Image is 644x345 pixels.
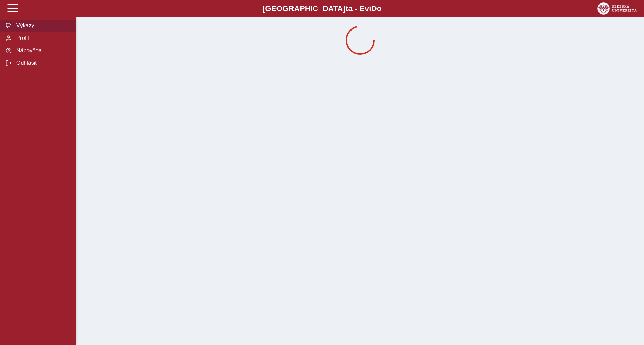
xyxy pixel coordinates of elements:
span: D [371,4,377,13]
span: o [377,4,382,13]
span: Výkazy [14,23,71,29]
span: t [346,4,348,13]
span: Odhlásit [14,60,71,66]
b: [GEOGRAPHIC_DATA] a - Evi [21,4,623,13]
img: logo_web_su.png [597,2,637,15]
span: Profil [14,35,71,41]
span: Nápověda [14,48,71,54]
